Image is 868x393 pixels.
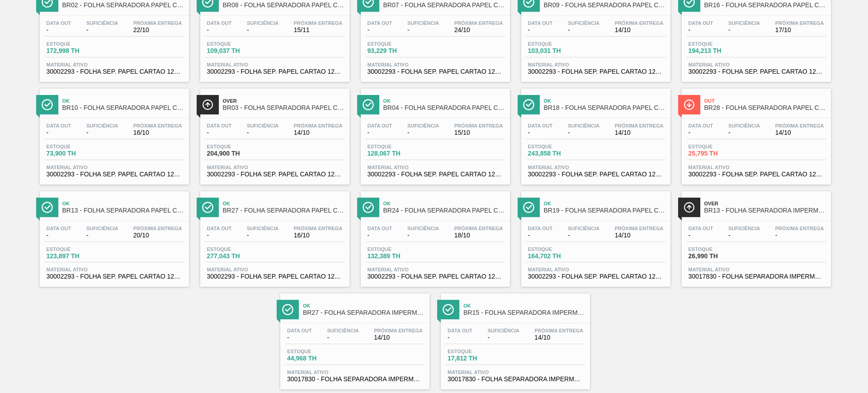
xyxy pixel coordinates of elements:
[568,27,599,33] span: -
[463,303,585,308] span: Ok
[534,328,583,333] span: Próxima Entrega
[454,27,503,33] span: 24/10
[615,27,664,33] span: 14/10
[528,246,591,252] span: Estoque
[523,99,534,110] img: Ícone
[528,267,664,272] span: Material ativo
[528,171,664,178] span: 30002293 - FOLHA SEP. PAPEL CARTAO 1200x1000M 350g
[383,104,505,111] span: BR04 - FOLHA SEPARADORA PAPEL CARTÃO
[528,150,591,157] span: 243,858 TH
[675,82,835,185] a: ÍconeOutBR28 - FOLHA SEPARADORA PAPEL CARTÃOData out-Suficiência-Próxima Entrega14/10Estoque25,79...
[568,129,599,136] span: -
[42,202,53,213] img: Ícone
[62,98,184,104] span: Ok
[47,232,71,239] span: -
[528,41,591,47] span: Estoque
[775,27,824,33] span: 17/10
[448,328,472,333] span: Data out
[615,129,664,136] span: 14/10
[47,47,110,54] span: 172,998 TH
[544,207,666,214] span: BR19 - FOLHA SEPARADORA PAPEL CARTÃO
[247,129,278,136] span: -
[282,304,293,315] img: Ícone
[207,246,270,252] span: Estoque
[775,123,824,128] span: Próxima Entrega
[368,62,503,67] span: Material ativo
[247,232,278,239] span: -
[193,185,354,287] a: ÍconeOkBR27 - FOLHA SEPARADORA PAPEL CARTÃOData out-Suficiência-Próxima Entrega16/10Estoque277,04...
[368,267,503,272] span: Material ativo
[294,123,343,128] span: Próxima Entrega
[274,287,434,389] a: ÍconeOkBR27 - FOLHA SEPARADORA IMPERMEAVELData out-Suficiência-Próxima Entrega14/10Estoque44,968 ...
[368,253,431,260] span: 132,389 TH
[47,171,182,178] span: 30002293 - FOLHA SEP. PAPEL CARTAO 1200x1000M 350g
[368,150,431,157] span: 128,067 TH
[294,232,343,239] span: 16/10
[47,41,110,47] span: Estoque
[207,68,343,75] span: 30002293 - FOLHA SEP. PAPEL CARTAO 1200x1000M 350g
[528,226,553,231] span: Data out
[294,27,343,33] span: 15/11
[33,82,193,185] a: ÍconeOkBR10 - FOLHA SEPARADORA PAPEL CARTÃOData out-Suficiência-Próxima Entrega16/10Estoque73,900...
[689,232,713,239] span: -
[528,144,591,149] span: Estoque
[47,226,71,231] span: Data out
[42,99,53,110] img: Ícone
[528,27,553,33] span: -
[487,334,519,341] span: -
[133,123,182,128] span: Próxima Entrega
[62,104,184,111] span: BR10 - FOLHA SEPARADORA PAPEL CARTÃO
[383,207,505,214] span: BR24 - FOLHA SEPARADORA PAPEL CARTÃO
[528,253,591,260] span: 164,702 TH
[287,355,350,362] span: 44,968 TH
[207,150,270,157] span: 204,900 TH
[689,41,752,47] span: Estoque
[363,202,374,213] img: Ícone
[303,309,425,316] span: BR27 - FOLHA SEPARADORA IMPERMEAVEL
[615,232,664,239] span: 14/10
[689,144,752,149] span: Estoque
[368,27,392,33] span: -
[247,20,278,26] span: Suficiência
[544,104,666,111] span: BR18 - FOLHA SEPARADORA PAPEL CARTÃO
[47,129,71,136] span: -
[207,273,343,280] span: 30002293 - FOLHA SEP. PAPEL CARTAO 1200x1000M 350g
[207,20,232,26] span: Data out
[47,150,110,157] span: 73,900 TH
[294,226,343,231] span: Próxima Entrega
[62,2,184,9] span: BR02 - FOLHA SEPARADORA PAPEL CARTÃO
[207,27,232,33] span: -
[294,129,343,136] span: 14/10
[207,144,270,149] span: Estoque
[528,273,664,280] span: 30002293 - FOLHA SEP. PAPEL CARTAO 1200x1000M 350g
[523,202,534,213] img: Ícone
[47,20,71,26] span: Data out
[47,144,110,149] span: Estoque
[368,68,503,75] span: 30002293 - FOLHA SEP. PAPEL CARTAO 1200x1000M 350g
[775,20,824,26] span: Próxima Entrega
[528,62,664,67] span: Material ativo
[374,328,423,333] span: Próxima Entrega
[434,287,594,389] a: ÍconeOkBR15 - FOLHA SEPARADORA IMPERMEAVELData out-Suficiência-Próxima Entrega14/10Estoque17,812 ...
[368,41,431,47] span: Estoque
[775,226,824,231] span: Próxima Entrega
[207,41,270,47] span: Estoque
[133,232,182,239] span: 20/10
[354,82,514,185] a: ÍconeOkBR04 - FOLHA SEPARADORA PAPEL CARTÃOData out-Suficiência-Próxima Entrega15/10Estoque128,06...
[528,232,553,239] span: -
[247,123,278,128] span: Suficiência
[368,246,431,252] span: Estoque
[443,304,454,315] img: Ícone
[383,98,505,104] span: Ok
[689,129,713,136] span: -
[368,144,431,149] span: Estoque
[247,27,278,33] span: -
[62,207,184,214] span: BR13 - FOLHA SEPARADORA PAPEL CARTÃO
[202,202,213,213] img: Ícone
[544,201,666,206] span: Ok
[775,232,824,239] span: -
[487,328,519,333] span: Suficiência
[615,20,664,26] span: Próxima Entrega
[689,171,824,178] span: 30002293 - FOLHA SEP. PAPEL CARTAO 1200x1000M 350g
[568,226,599,231] span: Suficiência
